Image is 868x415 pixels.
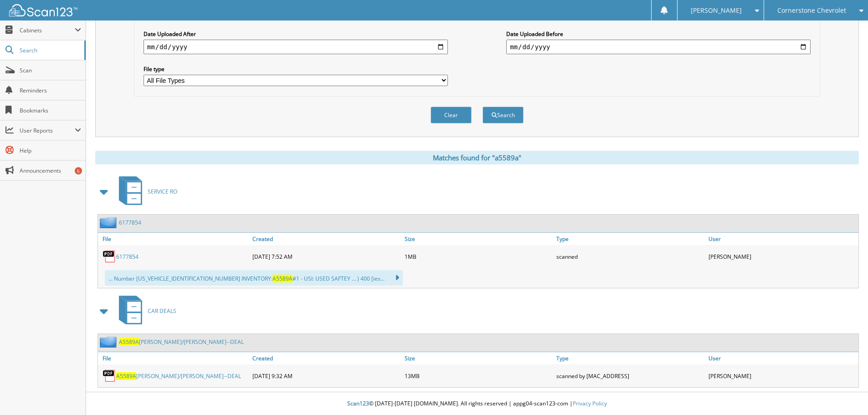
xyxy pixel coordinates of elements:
[402,352,555,364] a: Size
[20,147,81,154] span: Help
[506,40,811,54] input: end
[20,87,81,94] span: Reminders
[347,400,369,407] span: Scan123
[706,247,858,266] div: [PERSON_NAME]
[706,367,858,385] div: [PERSON_NAME]
[98,233,250,245] a: File
[116,372,136,380] span: A5589A
[9,4,77,16] img: scan123-logo-white.svg
[100,336,119,348] img: folder2.png
[86,393,868,415] div: © [DATE]-[DATE] [DOMAIN_NAME]. All rights reserved | appg04-scan123-com |
[554,247,706,266] div: scanned
[691,8,742,13] span: [PERSON_NAME]
[20,167,81,174] span: Announcements
[554,352,706,364] a: Type
[431,107,472,123] button: Clear
[119,219,141,226] a: 6177854
[148,188,177,195] span: SERVICE RO
[144,30,448,38] label: Date Uploaded After
[20,67,81,74] span: Scan
[250,247,402,266] div: [DATE] 7:52 AM
[250,233,402,245] a: Created
[402,247,555,266] div: 1MB
[98,352,250,364] a: File
[483,107,524,123] button: Search
[113,293,176,329] a: CAR DEALS
[554,233,706,245] a: Type
[20,107,81,114] span: Bookmarks
[148,307,176,315] span: CAR DEALS
[105,270,403,286] div: ... Number [US_VEHICLE_IDENTIFICATION_NUMBER] INVENTORY: #1 - USI: USED SAFTEY ... ) 400 [ies...
[75,167,82,174] div: 6
[402,367,555,385] div: 13MB
[20,26,75,34] span: Cabinets
[250,367,402,385] div: [DATE] 9:32 AM
[95,151,859,164] div: Matches found for "a5589a"
[20,46,80,54] span: Search
[250,352,402,364] a: Created
[506,30,811,38] label: Date Uploaded Before
[402,233,555,245] a: Size
[706,233,858,245] a: User
[113,174,177,210] a: SERVICE RO
[777,8,846,13] span: Cornerstone Chevrolet
[822,371,868,415] iframe: Chat Widget
[20,127,75,134] span: User Reports
[100,217,119,228] img: folder2.png
[116,372,241,380] a: A5589A[PERSON_NAME]/[PERSON_NAME]--DEAL
[103,369,116,383] img: PDF.png
[103,250,116,263] img: PDF.png
[554,367,706,385] div: scanned by [MAC_ADDRESS]
[144,65,448,73] label: File type
[144,40,448,54] input: start
[119,338,244,346] a: A5589A[PERSON_NAME]/[PERSON_NAME]--DEAL
[116,253,139,261] a: 6177854
[573,400,607,407] a: Privacy Policy
[272,275,293,282] span: A5589A
[119,338,139,346] span: A5589A
[706,352,858,364] a: User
